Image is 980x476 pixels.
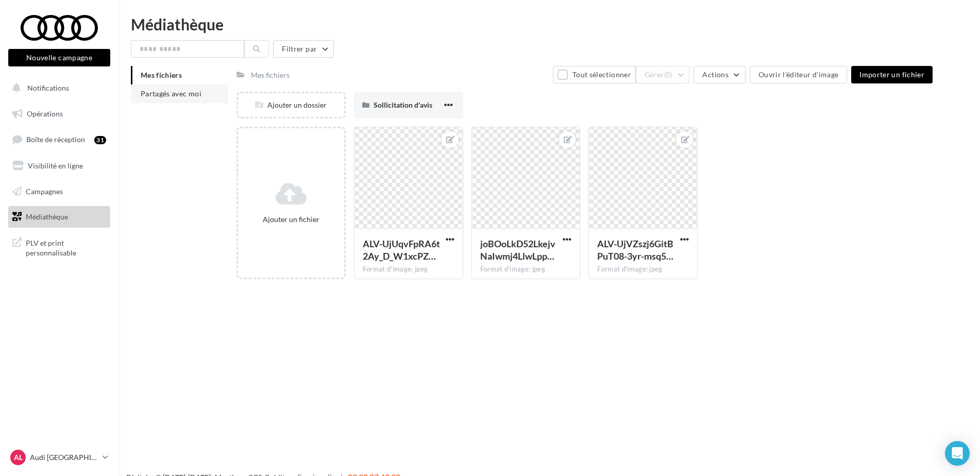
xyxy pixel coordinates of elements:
[6,181,112,202] a: Campagnes
[480,238,555,262] span: joBOoLkD52LkejvNaIwmj4LlwLppN3Iy_2inmDA2gUQf-Dw_QzCdQ91RRfEviRykEYPPe2Ulu0DKaVsuuA=s0
[6,77,108,99] button: Notifications
[26,236,106,258] span: PLV et print personnalisable
[8,448,110,467] a: AL Audi [GEOGRAPHIC_DATA][PERSON_NAME]
[694,66,745,83] button: Actions
[480,265,572,274] div: Format d'image: jpeg
[30,452,98,463] p: Audi [GEOGRAPHIC_DATA][PERSON_NAME]
[141,89,201,98] span: Partagés avec moi
[27,109,63,118] span: Opérations
[242,214,340,225] div: Ajouter un fichier
[363,265,454,274] div: Format d'image: jpeg
[702,70,728,79] span: Actions
[94,136,106,144] div: 31
[27,83,69,92] span: Notifications
[664,71,673,79] span: (0)
[6,128,112,150] a: Boîte de réception31
[131,16,968,32] div: Médiathèque
[597,265,689,274] div: Format d'image: jpeg
[6,103,112,125] a: Opérations
[28,161,83,170] span: Visibilité en ligne
[251,70,290,80] div: Mes fichiers
[26,212,68,221] span: Médiathèque
[14,452,23,463] span: AL
[636,66,690,83] button: Gérer(0)
[6,232,112,262] a: PLV et print personnalisable
[238,100,344,110] div: Ajouter un dossier
[553,66,635,83] button: Tout sélectionner
[363,238,440,262] span: ALV-UjUqvFpRA6t2Ay_D_W1xcPZWYL84Aktv2VgtqqgIEcawk5KJjPOe
[945,441,970,466] div: Open Intercom Messenger
[859,70,924,79] span: Importer un fichier
[26,186,63,195] span: Campagnes
[26,135,85,144] span: Boîte de réception
[6,206,112,228] a: Médiathèque
[141,71,182,79] span: Mes fichiers
[374,100,432,109] span: Sollicitation d'avis
[750,66,847,83] button: Ouvrir l'éditeur d'image
[597,238,673,262] span: ALV-UjVZszj6GitBPuT08-3yr-msq5pqVplXEtLixbrmbnpWWtQIvwNJ
[6,155,112,177] a: Visibilité en ligne
[851,66,933,83] button: Importer un fichier
[273,40,334,58] button: Filtrer par
[8,49,110,66] button: Nouvelle campagne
